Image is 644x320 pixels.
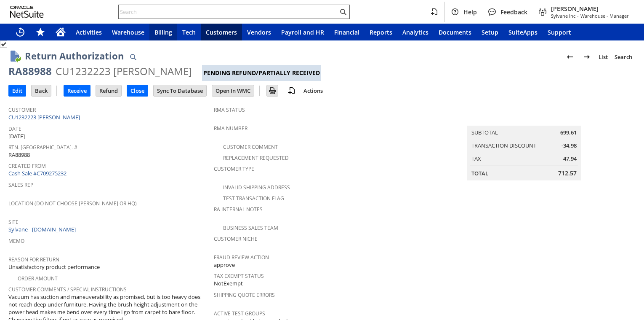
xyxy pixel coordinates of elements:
div: Pending Refund/Partially Received [202,65,321,81]
span: Sylvane Inc [551,13,575,19]
a: RMA Status [214,106,245,113]
a: Reports [365,24,397,40]
input: Receive [64,85,90,96]
a: Tax [471,155,481,162]
span: 712.57 [558,169,577,177]
span: Financial [334,28,359,36]
span: NotExempt [214,280,243,288]
span: -34.98 [562,142,577,150]
a: Location (Do Not Choose [PERSON_NAME] or HQ) [8,200,137,207]
a: Setup [476,24,503,40]
a: Sylvane - [DOMAIN_NAME] [8,226,78,233]
span: Payroll and HR [281,28,324,36]
input: Close [127,85,148,96]
a: Date [8,125,21,132]
span: Analytics [402,28,428,36]
span: [DATE] [8,132,25,140]
a: Warehouse [107,24,149,40]
a: Subtotal [471,129,498,136]
span: Vendors [247,28,271,36]
a: Billing [149,24,177,40]
span: Activities [76,28,102,36]
input: Print [267,85,278,96]
div: CU1232223 [PERSON_NAME] [56,65,192,78]
a: Order Amount [18,275,58,282]
img: Quick Find [128,52,138,62]
img: Print [267,86,277,96]
a: RMA Number [214,125,247,132]
svg: Search [338,7,348,17]
span: 47.94 [563,155,577,163]
span: [PERSON_NAME] [551,5,629,13]
span: approve [214,261,235,269]
div: RA88988 [8,65,52,78]
input: Sync To Database [154,85,206,96]
a: Vendors [242,24,276,40]
span: RA88988 [8,151,30,159]
svg: Home [56,27,66,37]
a: Replacement Requested [223,154,289,161]
input: Refund [96,85,121,96]
a: Financial [329,24,365,40]
a: Active Test Groups [214,310,265,317]
span: Support [548,28,571,36]
a: Tax Exempt Status [214,272,264,280]
span: Feedback [500,8,527,16]
span: Documents [439,28,471,36]
a: Site [8,218,19,226]
span: Unsatisfactory product performance [8,263,100,271]
a: Customer [8,106,36,113]
span: Reports [370,28,392,36]
input: Back [32,85,51,96]
a: Reason For Return [8,256,59,263]
a: Cash Sale #C709275232 [8,169,67,177]
span: Warehouse [112,28,144,36]
input: Edit [9,85,26,96]
svg: Recent Records [15,27,25,37]
a: Test Transaction Flag [223,195,284,202]
a: Customer Type [214,165,254,172]
a: Customer Comment [223,143,278,151]
a: Home [51,24,71,40]
input: Search [119,7,338,17]
a: Transaction Discount [471,142,536,149]
span: Tech [182,28,196,36]
a: Tech [177,24,201,40]
a: Actions [300,87,326,94]
div: Shortcuts [30,24,51,40]
a: Customer Niche [214,235,258,242]
span: Billing [154,28,172,36]
svg: Shortcuts [35,27,45,37]
img: Next [582,52,592,62]
a: Recent Records [10,24,30,40]
a: Analytics [397,24,434,40]
a: Customers [201,24,242,40]
input: Open In WMC [212,85,254,96]
span: Setup [482,28,498,36]
svg: logo [10,6,44,18]
a: Total [471,169,488,177]
a: Support [543,24,576,40]
a: Search [611,50,636,64]
a: Payroll and HR [276,24,329,40]
a: Memo [8,237,24,245]
img: Previous [565,52,575,62]
span: - [577,13,579,19]
h1: Return Authorization [25,49,124,63]
a: Activities [71,24,107,40]
img: add-record.svg [287,86,297,96]
caption: Summary [467,112,581,126]
a: RA Internal Notes [214,206,263,213]
a: Business Sales Team [223,224,278,231]
span: Customers [206,28,237,36]
a: Documents [434,24,476,40]
a: Fraud Review Action [214,254,269,261]
a: List [595,50,611,64]
a: Created From [8,162,46,169]
a: Invalid Shipping Address [223,184,290,191]
span: 699.61 [560,129,577,137]
span: Warehouse - Manager [580,13,629,19]
span: SuiteApps [508,28,538,36]
a: Rtn. [GEOGRAPHIC_DATA]. # [8,144,77,151]
span: Help [463,8,477,16]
